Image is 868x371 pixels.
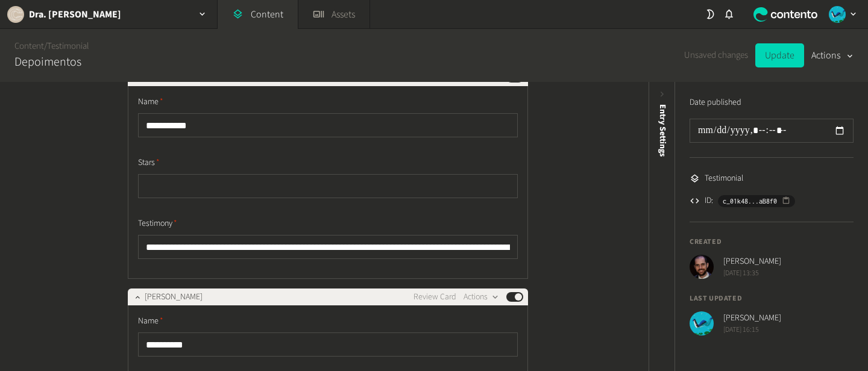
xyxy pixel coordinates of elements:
img: andréia c. [690,311,714,335]
label: Date published [690,96,741,109]
span: Unsaved changes [684,49,748,63]
button: c_01k48...aB8f0 [718,195,795,207]
button: Actions [811,43,854,67]
span: ID: [705,195,713,207]
button: Actions [464,290,499,304]
a: Testimonial [47,40,89,52]
h4: Created [690,237,854,248]
img: Dra. Caroline Cha [7,6,24,23]
span: [DATE] 13:35 [723,268,781,279]
span: Stars [138,157,160,169]
span: Name [138,96,163,108]
span: Testimony [138,217,177,230]
img: Andre Teves [690,255,714,279]
span: Name [138,315,163,328]
a: Content [14,40,44,52]
span: / [44,40,47,52]
button: Update [755,43,804,67]
h4: Last updated [690,293,854,304]
span: c_01k48...aB8f0 [723,196,777,207]
span: Review Card [414,291,456,304]
span: [PERSON_NAME] [723,312,781,325]
span: [PERSON_NAME] [723,255,781,268]
h2: Depoimentos [14,53,81,71]
h2: Dra. [PERSON_NAME] [29,7,121,22]
span: Entry Settings [656,104,669,157]
span: [DATE] 16:15 [723,325,781,335]
span: Testimonial [705,172,743,185]
img: andréia c. [829,6,846,23]
span: Juliana M. [145,291,203,304]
